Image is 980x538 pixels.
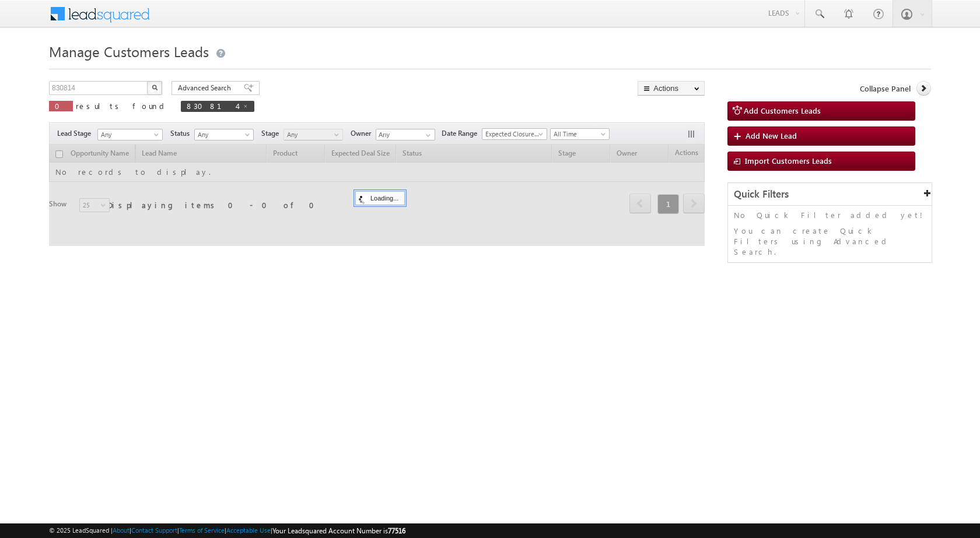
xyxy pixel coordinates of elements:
[551,129,606,139] span: All Time
[734,210,926,220] p: No Quick Filter added yet!
[49,42,209,61] span: Manage Customers Leads
[284,129,339,140] span: Any
[152,85,157,90] img: Search
[76,101,169,111] span: results found
[376,129,435,140] input: Type to Search
[179,526,225,534] a: Terms of Service
[283,129,343,140] a: Any
[744,106,821,115] span: Add Customers Leads
[728,183,932,206] div: Quick Filters
[355,191,405,205] div: Loading...
[745,156,832,166] span: Import Customers Leads
[860,83,911,94] span: Collapse Panel
[57,128,96,139] span: Lead Stage
[131,526,177,534] a: Contact Support
[195,129,250,140] span: Any
[419,129,434,141] a: Show All Items
[734,226,926,257] p: You can create Quick Filters using Advanced Search.
[97,129,163,140] a: Any
[550,128,610,140] a: All Time
[98,129,159,140] span: Any
[178,83,235,93] span: Advanced Search
[482,128,547,140] a: Expected Closure Date
[745,131,797,140] span: Add New Lead
[170,128,194,139] span: Status
[226,526,271,534] a: Acceptable Use
[638,81,705,96] button: Actions
[388,526,405,535] span: 77516
[261,128,283,139] span: Stage
[55,101,67,111] span: 0
[187,101,237,111] span: 830814
[482,129,543,139] span: Expected Closure Date
[113,526,129,534] a: About
[351,128,376,139] span: Owner
[272,526,405,535] span: Your Leadsquared Account Number is
[442,128,482,139] span: Date Range
[194,129,254,140] a: Any
[49,525,405,536] span: © 2025 LeadSquared | | | | |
